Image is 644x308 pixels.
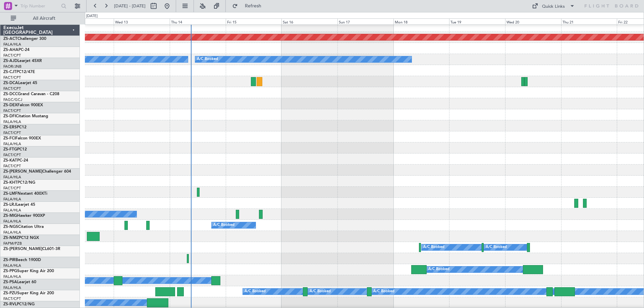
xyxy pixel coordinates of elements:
[3,263,21,268] a: FALA/HLA
[245,287,266,297] div: A/C Booked
[3,64,21,69] a: FAOR/JNB
[542,3,565,10] div: Quick Links
[3,92,18,96] span: ZS-DCC
[3,75,21,80] a: FACT/CPT
[3,296,21,301] a: FACT/CPT
[3,247,60,251] a: ZS-[PERSON_NAME]CL601-3R
[3,269,17,273] span: ZS-PPG
[3,269,54,273] a: ZS-PPGSuper King Air 200
[393,18,449,24] div: Mon 18
[170,18,226,24] div: Thu 14
[373,287,394,297] div: A/C Booked
[3,192,17,196] span: ZS-LMF
[3,203,16,207] span: ZS-LRJ
[3,258,15,262] span: ZS-PIR
[3,236,19,240] span: ZS-NMZ
[3,208,21,213] a: FALA/HLA
[20,1,59,11] input: Trip Number
[3,130,21,135] a: FACT/CPT
[3,48,30,52] a: ZS-AHAPC-24
[423,242,444,252] div: A/C Booked
[226,18,282,24] div: Fri 15
[486,242,507,252] div: A/C Booked
[3,92,59,96] a: ZS-DCCGrand Caravan - C208
[114,18,170,24] div: Wed 13
[7,13,73,24] button: All Aircraft
[3,197,21,202] a: FALA/HLA
[3,103,17,107] span: ZS-DEX
[3,136,41,140] a: ZS-FCIFalcon 900EX
[3,236,39,240] a: ZS-NMZPC12 NGX
[561,18,617,24] div: Thu 21
[213,220,234,230] div: A/C Booked
[3,302,17,306] span: ZS-RVL
[3,70,16,74] span: ZS-CJT
[3,119,21,124] a: FALA/HLA
[3,291,17,295] span: ZS-PZU
[239,4,267,8] span: Refresh
[3,241,22,246] a: FAPM/PZB
[3,53,21,58] a: FACT/CPT
[3,280,36,284] a: ZS-PSALearjet 60
[3,48,18,52] span: ZS-AHA
[3,70,35,74] a: ZS-CJTPC12/47E
[229,1,269,11] button: Refresh
[3,37,46,41] a: ZS-ACTChallenger 300
[449,18,505,24] div: Tue 19
[3,103,43,107] a: ZS-DEXFalcon 900EX
[3,159,17,163] span: ZS-KAT
[3,108,21,113] a: FACT/CPT
[3,136,15,140] span: ZS-FCI
[3,141,21,146] a: FALA/HLA
[114,3,146,9] span: [DATE] - [DATE]
[3,181,35,185] a: ZS-KHTPC12/NG
[3,59,17,63] span: ZS-AJD
[3,152,21,158] a: FACT/CPT
[3,219,21,224] a: FALA/HLA
[3,285,21,290] a: FALA/HLA
[3,147,27,151] a: ZS-FTGPC12
[337,18,393,24] div: Sun 17
[3,291,54,295] a: ZS-PZUSuper King Air 200
[3,114,48,118] a: ZS-DFICitation Mustang
[3,230,21,235] a: FALA/HLA
[3,203,35,207] a: ZS-LRJLearjet 45
[3,181,17,185] span: ZS-KHT
[3,258,41,262] a: ZS-PIRBeech 1900D
[197,54,218,64] div: A/C Booked
[3,274,21,279] a: FALA/HLA
[17,16,71,21] span: All Aircraft
[3,86,21,91] a: FACT/CPT
[3,302,35,306] a: ZS-RVLPC12/NG
[3,159,28,163] a: ZS-KATPC-24
[3,170,71,174] a: ZS-[PERSON_NAME]Challenger 604
[310,287,331,297] div: A/C Booked
[428,264,449,274] div: A/C Booked
[3,280,17,284] span: ZS-PSA
[3,125,26,129] a: ZS-ERSPC12
[3,247,42,251] span: ZS-[PERSON_NAME]
[58,18,114,24] div: Tue 12
[3,59,42,63] a: ZS-AJDLearjet 45XR
[3,225,18,229] span: ZS-NGS
[3,225,44,229] a: ZS-NGSCitation Ultra
[86,13,98,19] div: [DATE]
[3,81,37,85] a: ZS-DCALearjet 45
[3,37,17,41] span: ZS-ACT
[3,170,42,174] span: ZS-[PERSON_NAME]
[529,1,578,11] button: Quick Links
[3,42,21,47] a: FALA/HLA
[3,147,17,151] span: ZS-FTG
[505,18,561,24] div: Wed 20
[281,18,337,24] div: Sat 16
[3,125,17,129] span: ZS-ERS
[3,192,47,196] a: ZS-LMFNextant 400XTi
[3,81,18,85] span: ZS-DCA
[3,97,22,102] a: FAGC/GCJ
[3,175,21,180] a: FALA/HLA
[3,114,16,118] span: ZS-DFI
[3,214,45,218] a: ZS-MIGHawker 900XP
[3,186,21,191] a: FACT/CPT
[3,164,21,169] a: FACT/CPT
[3,214,17,218] span: ZS-MIG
